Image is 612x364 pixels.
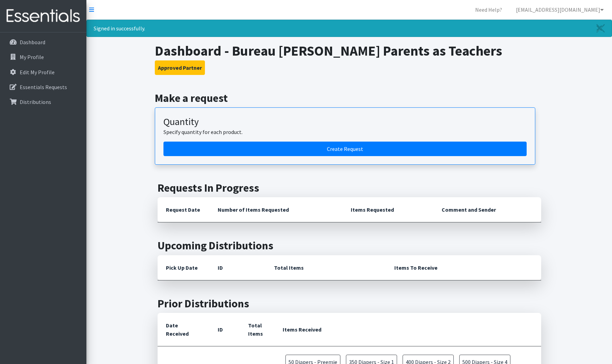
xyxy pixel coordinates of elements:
h2: Prior Distributions [158,297,541,310]
h3: Quantity [163,116,527,128]
th: Total Items [266,255,386,280]
a: Distributions [3,95,84,109]
th: Pick Up Date [158,255,209,280]
th: ID [209,255,266,280]
th: ID [209,313,240,346]
th: Request Date [158,197,209,222]
p: Edit My Profile [20,69,55,76]
img: HumanEssentials [3,4,84,28]
th: Total Items [240,313,275,346]
p: My Profile [20,54,44,60]
h2: Requests In Progress [158,181,541,194]
th: Date Received [158,313,209,346]
p: Dashboard [20,39,45,46]
a: Close [590,20,612,37]
p: Essentials Requests [20,84,67,90]
a: Create a request by quantity [163,142,527,156]
button: Approved Partner [155,60,205,75]
h2: Make a request [155,92,544,105]
p: Specify quantity for each product. [163,128,527,136]
a: My Profile [3,50,84,64]
p: Distributions [20,98,51,105]
a: Edit My Profile [3,65,84,79]
a: Essentials Requests [3,80,84,94]
a: [EMAIL_ADDRESS][DOMAIN_NAME] [510,3,609,17]
a: Need Help? [470,3,508,17]
div: Signed in successfully. [86,20,612,37]
h2: Upcoming Distributions [158,239,541,252]
th: Number of Items Requested [209,197,343,222]
th: Items Received [274,313,541,346]
h1: Dashboard - Bureau [PERSON_NAME] Parents as Teachers [155,42,544,59]
th: Comment and Sender [433,197,541,222]
a: Dashboard [3,35,84,49]
th: Items To Receive [386,255,541,280]
th: Items Requested [342,197,433,222]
